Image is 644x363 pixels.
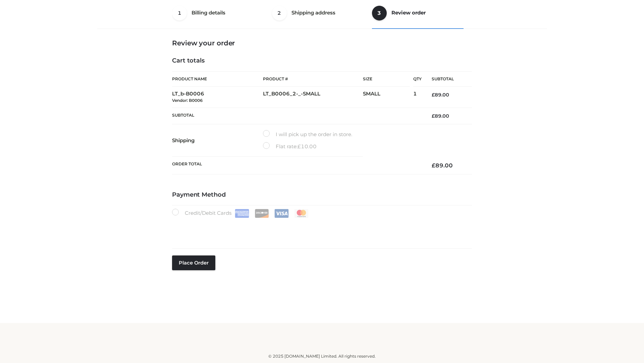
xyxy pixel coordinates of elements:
label: Credit/Debit Cards [172,209,309,218]
th: Product Name [172,71,263,87]
img: Visa [274,209,289,218]
button: Place order [172,255,215,270]
img: Mastercard [294,209,309,218]
td: LT_b-B0006 [172,87,263,108]
bdi: 89.00 [432,113,449,119]
h3: Review your order [172,39,472,47]
th: Size [363,72,410,87]
h4: Payment Method [172,191,472,199]
label: I will pick up the order in store. [263,130,352,139]
img: Discover [255,209,269,218]
th: Subtotal [172,108,422,124]
small: Vendor: B0006 [172,98,203,103]
th: Product # [263,71,363,87]
bdi: 89.00 [432,92,449,98]
span: £ [432,92,435,98]
th: Shipping [172,124,263,157]
span: £ [298,143,301,150]
bdi: 89.00 [432,162,453,169]
bdi: 10.00 [298,143,317,150]
th: Qty [413,71,422,87]
img: Amex [235,209,249,218]
div: © 2025 [DOMAIN_NAME] Limited. All rights reserved. [100,353,544,360]
td: SMALL [363,87,413,108]
span: £ [432,113,435,119]
iframe: Secure payment input frame [171,216,471,241]
th: Subtotal [422,72,472,87]
h4: Cart totals [172,57,472,65]
th: Order Total [172,157,422,174]
td: 1 [413,87,422,108]
span: £ [432,162,435,169]
label: Flat rate: [263,142,317,151]
td: LT_B0006_2-_-SMALL [263,87,363,108]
